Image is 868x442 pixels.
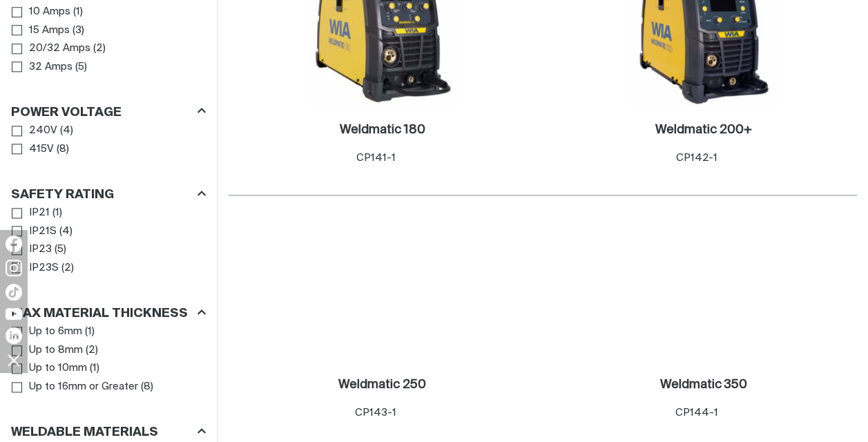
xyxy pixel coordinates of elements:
[29,361,87,376] span: Up to 10mm
[29,379,138,395] span: Up to 16mm or Greater
[12,259,59,278] a: IP23S
[655,124,752,136] h2: Weldmatic 200+
[660,377,747,393] a: Weldmatic 350
[29,224,57,240] span: IP21S
[29,205,50,221] span: IP21
[11,306,188,322] h3: Max Material Thickness
[29,260,59,276] span: IP23S
[12,21,70,40] a: 15 Amps
[85,324,95,340] span: ( 1 )
[2,348,26,372] img: hide socials
[29,4,70,20] span: 10 Amps
[355,407,396,418] span: CP143-1
[11,187,114,203] h3: Safety Rating
[75,59,87,75] span: ( 5 )
[29,59,73,75] span: 32 Amps
[6,236,22,252] img: Facebook
[29,142,54,157] span: 415V
[12,204,205,277] ul: Safety Rating
[676,153,717,163] span: CP142-1
[11,425,158,441] h3: Weldable Materials
[12,122,205,158] ul: Power Voltage
[93,41,106,57] span: ( 2 )
[60,123,73,139] span: ( 4 )
[12,3,70,21] a: 10 Amps
[29,123,57,139] span: 240V
[29,324,82,340] span: Up to 6mm
[6,260,22,276] img: Instagram
[86,343,98,358] span: ( 2 )
[12,240,52,259] a: IP23
[12,341,83,360] a: Up to 8mm
[73,4,83,20] span: ( 1 )
[61,260,74,276] span: ( 2 )
[55,242,66,258] span: ( 5 )
[340,124,425,136] h2: Weldmatic 180
[12,3,205,76] ul: Supply Plug
[141,379,153,395] span: ( 8 )
[6,284,22,300] img: TikTok
[12,39,90,58] a: 20/32 Amps
[340,122,425,138] a: Weldmatic 180
[57,142,69,157] span: ( 8 )
[59,224,73,240] span: ( 4 )
[338,377,426,393] a: Weldmatic 250
[675,407,718,418] span: CP144-1
[12,323,82,341] a: Up to 6mm
[73,23,84,39] span: ( 3 )
[11,304,206,323] div: Max Material Thickness
[11,185,206,204] div: Safety Rating
[12,359,87,378] a: Up to 10mm
[29,343,83,358] span: Up to 8mm
[11,105,122,121] h3: Power Voltage
[90,361,99,376] span: ( 1 )
[660,378,747,391] h2: Weldmatic 350
[6,327,22,344] img: LinkedIn
[29,242,52,258] span: IP23
[12,323,205,396] ul: Max Material Thickness
[338,378,426,391] h2: Weldmatic 250
[11,423,206,441] div: Weldable Materials
[12,140,54,159] a: 415V
[12,204,50,222] a: IP21
[12,378,138,396] a: Up to 16mm or Greater
[12,58,73,77] a: 32 Amps
[29,23,70,39] span: 15 Amps
[6,308,22,320] img: YouTube
[12,122,57,140] a: 240V
[356,153,395,163] span: CP141-1
[12,222,57,241] a: IP21S
[29,41,90,57] span: 20/32 Amps
[655,122,752,138] a: Weldmatic 200+
[52,205,62,221] span: ( 1 )
[11,103,206,122] div: Power Voltage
